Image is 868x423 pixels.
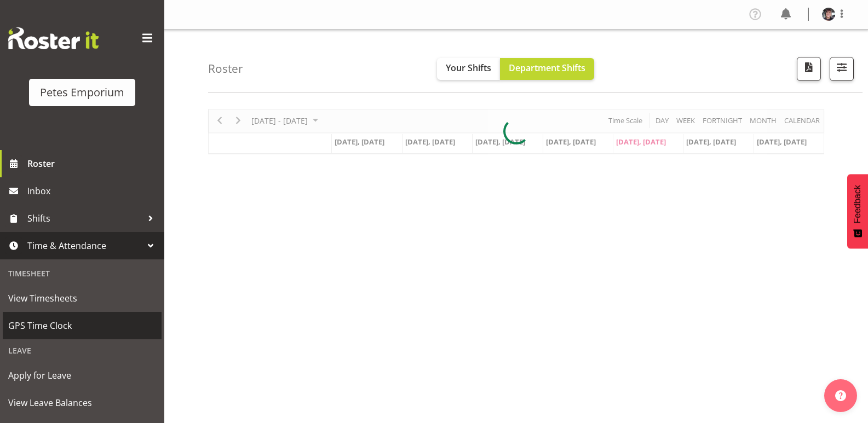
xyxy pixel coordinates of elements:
span: Roster [27,155,159,172]
h4: Roster [208,62,243,75]
span: Time & Attendance [27,237,142,254]
span: View Timesheets [8,290,156,306]
a: Apply for Leave [3,362,162,389]
button: Department Shifts [500,58,594,80]
span: View Leave Balances [8,395,156,411]
button: Feedback - Show survey [847,174,868,248]
button: Download a PDF of the roster according to the set date range. [797,57,821,81]
div: Timesheet [3,262,162,285]
a: View Leave Balances [3,389,162,416]
div: Petes Emporium [40,84,124,101]
a: View Timesheets [3,285,162,312]
span: Apply for Leave [8,367,156,384]
button: Filter Shifts [830,57,854,81]
span: Shifts [27,210,142,227]
img: michelle-whaleb4506e5af45ffd00a26cc2b6420a9100.png [822,8,835,21]
a: GPS Time Clock [3,312,162,339]
img: help-xxl-2.png [835,390,846,401]
span: Feedback [853,185,863,223]
span: Inbox [27,183,159,199]
div: Leave [3,339,162,362]
span: GPS Time Clock [8,317,156,334]
span: Your Shifts [446,62,491,74]
button: Your Shifts [437,58,500,80]
span: Department Shifts [509,62,585,74]
img: Rosterit website logo [8,27,99,49]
